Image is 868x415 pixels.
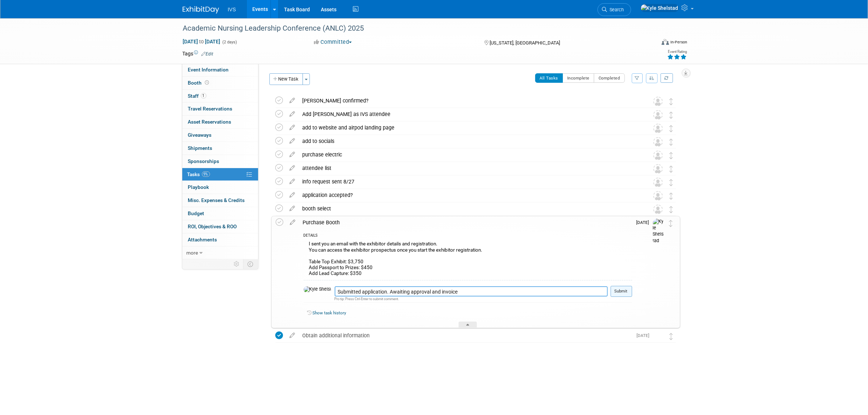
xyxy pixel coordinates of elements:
[313,310,346,315] a: Show task history
[228,7,236,12] span: IVS
[180,22,645,35] div: Academic Nursing Leadership Conference (ANLC) 2025
[653,205,663,214] img: Unassigned
[311,38,355,46] button: Committed
[182,168,258,181] a: Tasks9%
[653,164,663,174] img: Unassigned
[182,63,258,76] a: Event Information
[202,171,210,177] span: 9%
[612,38,688,49] div: Event Format
[637,333,653,338] span: [DATE]
[670,166,673,172] i: Move task
[299,162,639,174] div: attendee list
[188,119,231,125] span: Asset Reservations
[653,97,663,106] img: Unassigned
[299,202,639,215] div: booth select
[188,197,245,203] span: Misc. Expenses & Credits
[286,97,299,104] a: edit
[611,286,632,297] button: Submit
[183,38,221,45] span: [DATE] [DATE]
[670,39,687,45] div: In-Person
[188,145,213,151] span: Shipments
[188,210,205,216] span: Budget
[535,73,563,83] button: All Tasks
[299,94,639,107] div: [PERSON_NAME] confirmed?
[304,233,632,239] div: DETAILS
[198,39,205,44] span: to
[187,250,198,256] span: more
[670,125,673,132] i: Move task
[653,110,663,120] img: Unassigned
[243,259,258,269] td: Toggle Event Tabs
[607,7,624,12] span: Search
[182,155,258,168] a: Sponsorships
[286,178,299,185] a: edit
[188,184,209,190] span: Playbook
[299,121,639,134] div: add to website and airpod landing page
[670,139,673,146] i: Move task
[182,220,258,233] a: ROI, Objectives & ROO
[598,3,631,16] a: Search
[299,148,639,161] div: purchase electric
[188,93,206,99] span: Staff
[286,138,299,144] a: edit
[653,151,663,160] img: Unassigned
[653,331,663,341] img: Carrie Rhoads
[231,259,244,269] td: Personalize Event Tab Strip
[201,93,206,98] span: 1
[188,237,217,243] span: Attachments
[304,239,632,280] div: I sent you an email with the exhibitor details and registration. You can access the exhibitor pro...
[286,205,299,212] a: edit
[641,4,679,12] img: Kyle Shelstad
[188,106,233,112] span: Travel Reservations
[299,329,632,342] div: Obtain additional information
[299,189,639,201] div: application accepted?
[299,108,639,120] div: Add [PERSON_NAME] as IVS attendee
[299,135,639,147] div: add to socials
[286,192,299,198] a: edit
[286,332,299,339] a: edit
[204,80,211,85] span: Booth not reserved yet
[563,73,594,83] button: Incomplete
[182,247,258,259] a: more
[182,207,258,220] a: Budget
[183,50,214,57] td: Tags
[188,67,229,73] span: Event Information
[182,116,258,128] a: Asset Reservations
[286,151,299,158] a: edit
[188,158,219,164] span: Sponsorships
[670,112,673,119] i: Move task
[299,216,632,229] div: Purchase Booth
[182,129,258,141] a: Giveaways
[182,90,258,102] a: Staff1
[653,178,663,187] img: Unassigned
[670,333,673,340] i: Move task
[299,175,639,188] div: info request sent 8/27
[286,165,299,171] a: edit
[637,220,653,225] span: [DATE]
[182,181,258,194] a: Playbook
[670,98,673,105] i: Move task
[188,224,237,229] span: ROI, Objectives & ROO
[182,102,258,115] a: Travel Reservations
[188,132,212,138] span: Giveaways
[653,137,663,147] img: Unassigned
[670,206,673,213] i: Move task
[287,219,299,226] a: edit
[304,286,331,293] img: Kyle Shelstad
[335,296,608,301] div: Pro tip: Press Ctrl-Enter to submit comment.
[662,39,669,45] img: Format-Inperson.png
[490,40,560,46] span: [US_STATE], [GEOGRAPHIC_DATA]
[670,179,673,186] i: Move task
[667,50,687,54] div: Event Rating
[182,233,258,246] a: Attachments
[286,111,299,117] a: edit
[661,73,673,83] a: Refresh
[653,218,664,244] img: Kyle Shelstad
[670,152,673,159] i: Move task
[182,194,258,207] a: Misc. Expenses & Credits
[202,51,214,57] a: Edit
[187,171,210,177] span: Tasks
[188,80,211,86] span: Booth
[286,124,299,131] a: edit
[222,40,237,44] span: (2 days)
